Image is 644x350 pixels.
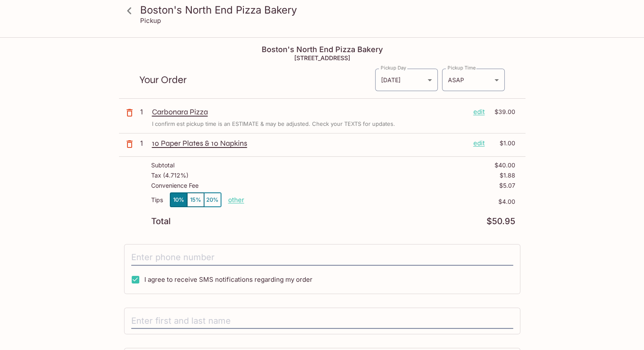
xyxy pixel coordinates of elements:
span: I agree to receive SMS notifications regarding my order [144,275,312,283]
p: Carbonara Pizza [152,107,467,117]
p: 10 Paper Plates & 10 Napkins [152,139,467,148]
h3: Boston's North End Pizza Bakery [140,3,519,17]
p: Total [151,217,171,225]
p: $1.88 [500,172,515,179]
p: edit [473,139,485,148]
p: $50.95 [486,217,515,225]
button: 20% [204,193,221,207]
p: Tax ( 4.712% ) [151,172,188,179]
p: $5.07 [499,182,515,189]
input: Enter first and last name [131,313,513,329]
p: $4.00 [244,198,515,205]
div: [DATE] [375,69,438,91]
button: 15% [187,193,204,207]
p: edit [473,107,485,117]
p: $39.00 [490,107,515,117]
p: $40.00 [495,162,515,169]
p: Your Order [139,76,375,84]
p: 1 [140,107,149,117]
p: Subtotal [151,162,174,169]
label: Pickup Time [448,64,476,71]
div: ASAP [442,69,505,91]
p: $1.00 [490,139,515,148]
input: Enter phone number [131,250,513,266]
p: Convenience Fee [151,182,199,189]
h5: [STREET_ADDRESS] [119,54,525,61]
button: other [228,196,244,204]
p: Tips [151,197,163,203]
p: I confirm est pickup time is an ESTIMATE & may be adjusted. Check your TEXTS for updates. [152,120,395,128]
p: 1 [140,139,149,148]
h4: Boston's North End Pizza Bakery [119,45,525,54]
button: 10% [170,193,187,207]
p: Pickup [140,17,161,25]
label: Pickup Day [381,64,406,71]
